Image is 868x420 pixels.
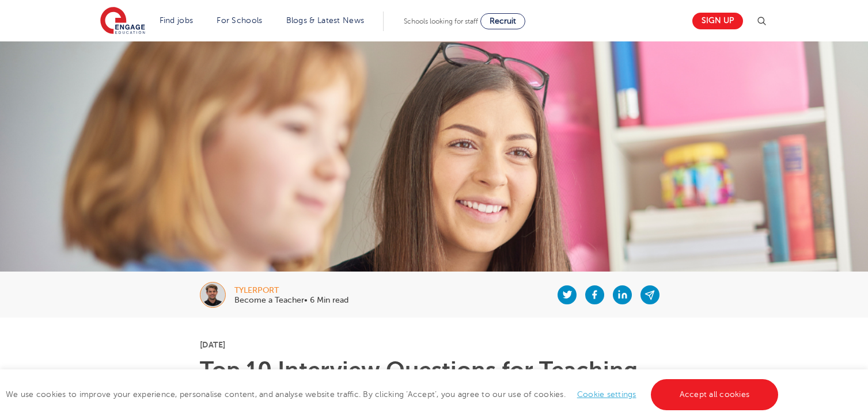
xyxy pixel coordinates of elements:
[6,390,781,399] span: We use cookies to improve your experience, personalise content, and analyse website traffic. By c...
[692,13,743,29] a: Sign up
[577,390,636,399] a: Cookie settings
[200,341,668,349] p: [DATE]
[160,16,194,25] a: Find jobs
[651,379,779,410] a: Accept all cookies
[100,7,145,36] img: Engage Education
[217,16,262,25] a: For Schools
[480,13,525,29] a: Recruit
[200,359,668,405] h1: Top 10 Interview Questions for Teaching Assistants
[234,296,348,304] p: Become a Teacher• 6 Min read
[234,287,348,295] div: tylerport
[286,16,365,25] a: Blogs & Latest News
[490,17,516,25] span: Recruit
[404,17,478,25] span: Schools looking for staff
